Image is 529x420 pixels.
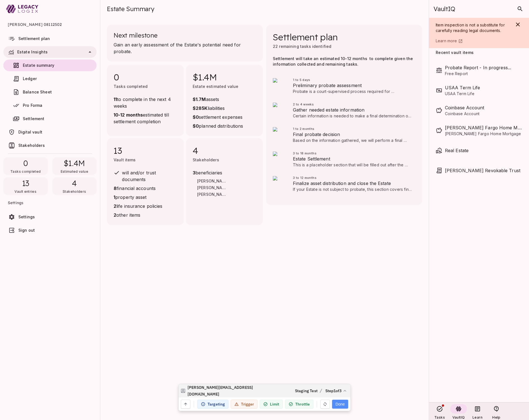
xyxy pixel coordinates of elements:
span: 0 [114,71,177,83]
a: Settings [3,211,97,223]
img: section-img [273,127,288,143]
div: 13Vault entries [3,177,48,195]
span: This is a placeholder section that will be filled out after the estate's assets and debts have be... [293,162,411,178]
span: Probate is a court-supervised process required for approximately 70-90% of Estates. For these Est... [293,89,411,127]
span: Staging Test [295,387,318,394]
span: Estate estimated value [193,84,238,89]
strong: 2 [114,212,116,218]
span: Settings [18,214,35,219]
div: 4Stakeholders [52,177,97,195]
div: Probate Report - In progress...Free Report [436,60,522,80]
span: VaultIQ [434,5,455,13]
span: Gather needed estate information [293,107,413,113]
span: Wells Fargo Home Mortgage [445,124,522,131]
span: Estate Insights [17,50,48,54]
span: Learn more [436,38,457,43]
button: Step1of3 [324,386,348,395]
div: section-img1 to 5 daysPreliminary probate assessmentProbate is a court-supervised process require... [266,74,422,98]
div: [PERSON_NAME] Fargo Home Mortgage[PERSON_NAME] Fargo Home Mortgage [436,120,522,140]
span: Stakeholders [63,189,86,194]
span: Vault items [114,157,136,162]
img: section-img [273,176,288,192]
span: 13 [114,145,177,156]
span: Henry Smith Revokable Trust [445,167,522,174]
div: $1.4MEstimated value [52,157,97,175]
span: Coinbase Account [445,104,522,111]
span: Finalize asset distribution and close the Estate [293,180,413,187]
div: Limit [260,400,283,409]
div: section-img1 to 2 monthsFinal probate decisionBased on the information gathered, we will perform ... [266,123,422,147]
div: section-img3 to 12 monthsFinalize asset distribution and close the EstateIf your Estate is not su... [266,172,422,196]
span: Settlement plan [18,36,50,41]
a: Stakeholders [3,140,97,151]
span: Settlement [23,116,45,121]
span: Settlement will take an estimated 10-12 months to complete given the information collected and re... [273,56,414,66]
span: life insurance policies [114,203,177,209]
span: Gain an early assessment of the Estate's potential need for probate. [114,41,256,55]
div: $1.4MEstate estimated value$1.7Massets$285Kliabilities$0settlement expenses$0planned distributions [186,65,263,136]
span: [PERSON_NAME] [197,178,227,185]
span: $1.4M [64,158,85,168]
a: Digital vault [3,126,97,138]
span: Stakeholders [193,157,219,162]
span: Tasks completed [10,169,41,174]
div: Throttle [285,400,314,409]
span: Balance Sheet [23,90,52,94]
span: Help [492,415,500,419]
span: VaultIQ [452,415,465,419]
span: Settings [8,196,92,209]
span: Learn [472,415,483,419]
span: Recent vault items [436,50,474,56]
span: Ledger [23,76,37,81]
img: section-img [273,78,288,94]
span: 3 to 12 months [293,176,317,180]
span: 1 to 5 days [293,78,310,82]
div: 0Tasks completed11to complete in the next 4 weeks10-12 monthsestimated till settlement completion [107,65,184,136]
div: 4Stakeholders3beneficiaries[PERSON_NAME][PERSON_NAME][PERSON_NAME] [186,138,263,225]
a: Settlement [3,113,97,125]
span: [PERSON_NAME] Fargo Home Mortgage [445,131,522,137]
a: Balance Sheet [3,86,97,98]
span: 13 [22,178,30,188]
img: section-img [273,103,288,118]
span: Preliminary probate assessment [293,82,413,89]
span: Tasks completed [114,84,148,89]
strong: $0 [193,114,199,120]
strong: 11 [114,97,117,102]
span: will and/or trust documents [122,170,157,182]
strong: $285K [193,105,208,111]
strong: 3 [193,170,195,176]
span: property asset [114,194,177,201]
span: 3 to 18 months [293,151,317,155]
span: financial accounts [114,185,177,192]
strong: 2 [114,203,116,209]
span: Estimated value [61,169,88,174]
span: Item inspection is not a substitute for carefully reading legal documents. [436,23,506,33]
div: Coinbase AccountCoinbase Account [436,100,522,120]
div: Targeting [197,400,229,409]
strong: $0 [193,123,199,129]
span: Coinbase Account [445,111,522,117]
span: Stakeholders [18,143,45,148]
img: section-img [273,152,288,167]
span: 1 to 2 months [293,127,315,131]
span: beneficiaries [193,169,229,176]
span: Free Report [445,71,522,76]
span: 4 [193,145,256,156]
span: liabilities [193,105,243,112]
span: 4 [72,178,77,188]
div: Trigger [231,400,258,409]
a: Settlement plan [3,33,97,45]
a: Estate summary [3,60,97,71]
span: Tasks [434,415,445,419]
span: USAA Term Life [445,84,522,91]
span: Vault entries [14,189,36,194]
span: Step 1 of 3 [325,387,341,394]
span: Settlement plan [273,31,337,43]
span: Digital vault [18,130,42,134]
span: Based on the information gathered, we will perform a final assessment of probate and provide you ... [293,138,412,159]
strong: 1 [114,194,115,200]
strong: $1.7M [193,97,206,102]
div: Real Estate [436,143,522,158]
span: USAA Term Life [445,91,522,97]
